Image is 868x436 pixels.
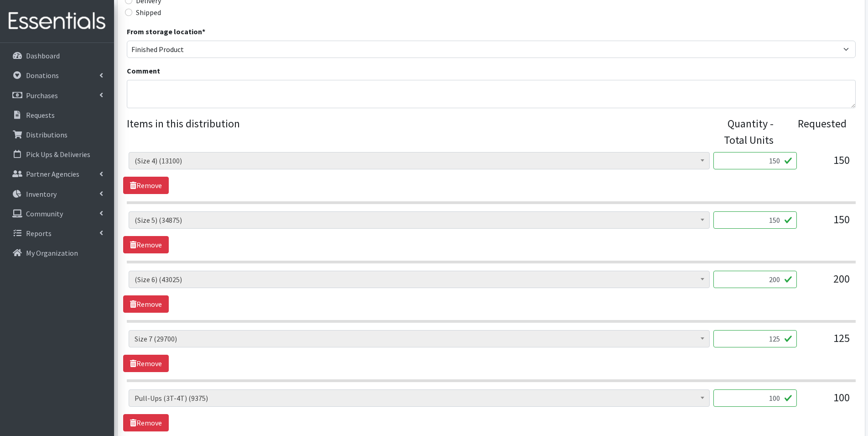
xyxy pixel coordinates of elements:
span: (Size 4) (13100) [135,154,704,167]
span: (Size 4) (13100) [129,152,710,169]
a: Reports [4,224,110,242]
span: (Size 6) (43025) [135,273,704,286]
p: Distributions [26,130,68,139]
input: Quantity [713,389,797,407]
span: Pull-Ups (3T-4T) (9375) [129,389,710,407]
p: Dashboard [26,51,60,60]
div: Quantity - Total Units [710,116,774,148]
p: Donations [26,71,59,80]
a: Remove [123,236,169,253]
p: Reports [26,229,52,238]
a: Remove [123,414,169,431]
a: Inventory [4,185,110,203]
input: Quantity [713,211,797,229]
span: (Size 5) (34875) [135,214,704,226]
a: Donations [4,66,110,84]
a: Remove [123,177,169,194]
label: Comment [127,65,160,76]
legend: Items in this distribution [127,116,710,145]
a: Requests [4,106,110,124]
p: Pick Ups & Deliveries [26,150,90,159]
p: Partner Agencies [26,169,79,179]
div: 150 [804,152,850,177]
span: (Size 6) (43025) [129,271,710,288]
div: Requested [783,116,847,148]
a: Purchases [4,86,110,105]
span: Pull-Ups (3T-4T) (9375) [135,392,704,404]
input: Quantity [713,330,797,347]
abbr: required [202,27,205,36]
label: Shipped [136,7,161,18]
div: 100 [804,389,850,414]
div: 200 [804,271,850,295]
p: Requests [26,110,55,120]
a: My Organization [4,244,110,262]
a: Pick Ups & Deliveries [4,145,110,163]
label: From storage location [127,26,205,37]
a: Dashboard [4,47,110,65]
a: Partner Agencies [4,165,110,183]
a: Distributions [4,126,110,144]
p: Purchases [26,91,58,100]
div: 125 [804,330,850,355]
div: 150 [804,211,850,236]
img: HumanEssentials [4,6,110,37]
span: (Size 5) (34875) [129,211,710,229]
p: Inventory [26,189,57,199]
a: Community [4,205,110,223]
a: Remove [123,355,169,372]
span: Size 7 (29700) [135,332,704,345]
a: Remove [123,295,169,313]
p: My Organization [26,248,78,257]
span: Size 7 (29700) [129,330,710,347]
input: Quantity [713,152,797,169]
p: Community [26,209,63,218]
input: Quantity [713,271,797,288]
